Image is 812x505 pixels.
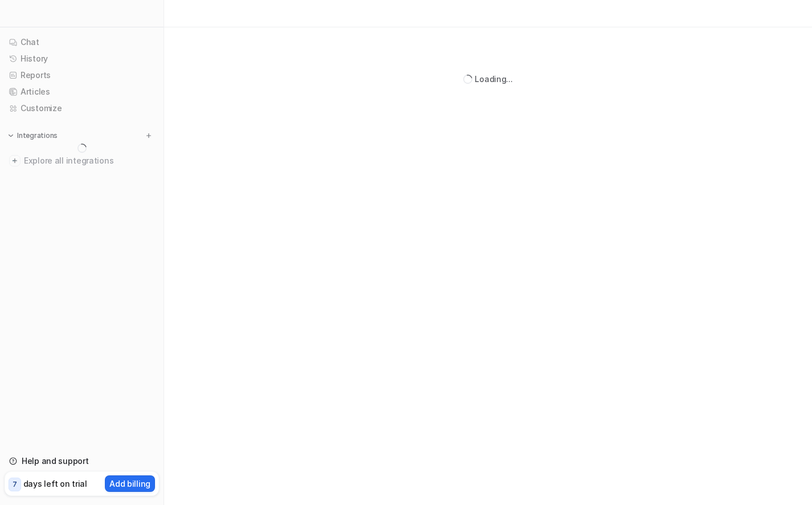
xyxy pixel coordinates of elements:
[145,132,153,140] img: menu_add.svg
[17,131,58,140] p: Integrations
[109,478,150,490] p: Add billing
[23,478,87,490] p: days left on trial
[24,152,154,170] span: Explore all integrations
[5,130,61,141] button: Integrations
[5,34,159,50] a: Chat
[105,475,155,492] button: Add billing
[5,51,159,67] a: History
[7,132,15,140] img: expand menu
[5,453,159,469] a: Help and support
[9,155,21,166] img: explore all integrations
[5,67,159,83] a: Reports
[5,153,159,169] a: Explore all integrations
[13,479,17,490] p: 7
[5,84,159,100] a: Articles
[475,73,512,85] div: Loading...
[5,100,159,116] a: Customize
